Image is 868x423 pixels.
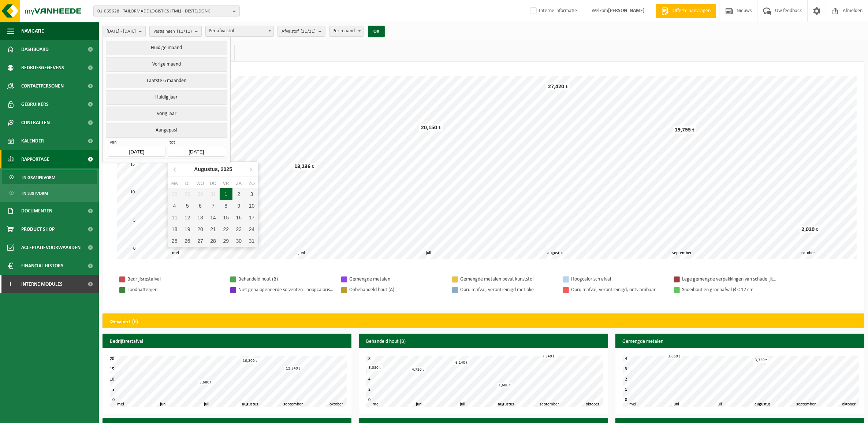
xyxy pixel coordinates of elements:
[21,150,49,168] span: Rapportage
[238,275,334,284] div: Behandeld hout (B)
[220,180,232,187] div: vr
[245,212,258,223] div: 17
[22,186,48,200] span: In lijstvorm
[207,180,220,187] div: do
[410,367,426,372] div: 4,720 t
[191,163,235,175] div: Augustus,
[245,188,258,200] div: 3
[153,26,192,37] span: Vestigingen
[21,59,64,77] span: Bedrijfsgegevens
[232,188,245,200] div: 2
[571,275,666,284] div: Hoogcalorisch afval
[753,357,769,363] div: 3,320 t
[194,180,206,187] div: wo
[21,275,63,293] span: Interne modules
[21,40,49,59] span: Dashboard
[238,285,334,294] div: Niet gehalogeneerde solventen - hoogcalorisch in kleinverpakking
[656,4,716,18] a: Offerte aanvragen
[220,188,232,200] div: 1
[277,26,325,37] button: Afvalstof(21/21)
[103,26,146,37] button: [DATE] - [DATE]
[497,383,513,388] div: 1,680 t
[282,26,316,37] span: Afvalstof
[181,188,194,200] div: 29
[608,8,645,14] strong: [PERSON_NAME]
[198,380,213,385] div: 5,680 t
[221,167,232,172] i: 2025
[529,5,577,16] label: Interne informatie
[220,200,232,212] div: 8
[97,6,230,17] span: 01-065628 - TAILORMADE LOGISTICS (TML) - DESTELDONK
[149,26,202,37] button: Vestigingen(11/11)
[245,223,258,235] div: 24
[181,223,194,235] div: 19
[177,29,192,34] count: (11/11)
[22,171,55,185] span: In grafiekvorm
[207,212,220,223] div: 14
[194,212,206,223] div: 13
[127,285,223,294] div: Loodbatterijen
[232,235,245,247] div: 30
[21,202,52,220] span: Documenten
[103,314,145,330] h2: Gewicht (t)
[454,360,469,366] div: 6,140 t
[460,285,555,294] div: Opruimafval, verontreinigd met olie
[181,212,194,223] div: 12
[168,235,181,247] div: 25
[205,26,274,37] span: Per afvalstof
[546,83,570,90] div: 27,420 t
[207,188,220,200] div: 31
[106,57,227,72] button: Vorige maand
[673,126,696,134] div: 19,755 t
[127,275,223,284] div: Bedrijfsrestafval
[21,114,50,132] span: Contracten
[108,140,165,147] span: van
[21,77,64,95] span: Contactpersonen
[93,5,240,16] button: 01-065628 - TAILORMADE LOGISTICS (TML) - DESTELDONK
[181,180,194,187] div: di
[232,212,245,223] div: 16
[245,180,258,187] div: zo
[168,200,181,212] div: 4
[106,74,227,88] button: Laatste 6 maanden
[245,200,258,212] div: 10
[103,334,351,350] h3: Bedrijfsrestafval
[284,366,302,371] div: 12,340 t
[667,354,682,359] div: 3,660 t
[615,334,864,350] h3: Gemengde metalen
[107,26,136,37] span: [DATE] - [DATE]
[194,223,206,235] div: 20
[106,41,227,55] button: Huidige maand
[232,223,245,235] div: 23
[206,26,273,36] span: Per afvalstof
[232,180,245,187] div: za
[367,365,383,371] div: 5,080 t
[359,334,608,350] h3: Behandeld hout (B)
[194,235,206,247] div: 27
[21,257,63,275] span: Financial History
[106,107,227,121] button: Vorig jaar
[168,180,181,187] div: ma
[301,29,316,34] count: (21/21)
[2,170,97,184] a: In grafiekvorm
[21,22,44,40] span: Navigatie
[329,26,363,36] span: Per maand
[207,223,220,235] div: 21
[194,188,206,200] div: 30
[21,238,81,257] span: Acceptatievoorwaarden
[194,200,206,212] div: 6
[181,200,194,212] div: 5
[168,212,181,223] div: 11
[682,285,777,294] div: Snoeihout en groenafval Ø < 12 cm
[460,275,555,284] div: Gemengde metalen bevat kunststof
[571,285,666,294] div: Opruimafval, verontreinigd, ontvlambaar
[2,186,97,200] a: In lijstvorm
[21,220,55,238] span: Product Shop
[232,200,245,212] div: 9
[168,140,225,147] span: tot
[7,275,14,293] span: I
[682,275,777,284] div: Lege gemengde verpakkingen van schadelijke stoffen
[671,7,712,15] span: Offerte aanvragen
[21,95,49,114] span: Gebruikers
[220,235,232,247] div: 29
